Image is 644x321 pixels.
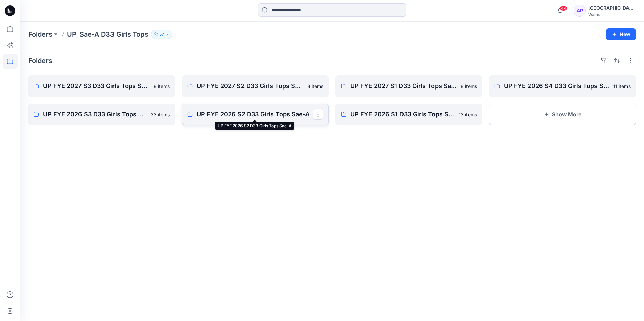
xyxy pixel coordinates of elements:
[504,81,609,91] p: UP FYE 2026 S4 D33 Girls Tops Sae-A
[588,12,636,17] div: Walmart
[28,75,175,97] a: UP FYE 2027 S3 D33 Girls Tops Sae-A8 items
[350,81,457,91] p: UP FYE 2027 S1 D33 Girls Tops Sae-A
[28,30,52,39] a: Folders
[461,83,477,90] p: 8 items
[459,111,477,118] p: 13 items
[489,104,636,125] button: Show More
[182,104,329,125] a: UP FYE 2026 S2 D33 Girls Tops Sae-A
[43,81,150,91] p: UP FYE 2027 S3 D33 Girls Tops Sae-A
[159,31,164,38] p: 57
[613,83,631,90] p: 11 items
[335,104,482,125] a: UP FYE 2026 S1 D33 Girls Tops Sae-a13 items
[606,28,636,40] button: New
[307,83,323,90] p: 8 items
[28,57,52,65] h4: Folders
[28,104,175,125] a: UP FYE 2026 S3 D33 Girls Tops Sae-A33 items
[154,83,170,90] p: 8 items
[197,110,313,119] p: UP FYE 2026 S2 D33 Girls Tops Sae-A
[489,75,636,97] a: UP FYE 2026 S4 D33 Girls Tops Sae-A11 items
[151,111,170,118] p: 33 items
[151,30,172,39] button: 57
[197,81,303,91] p: UP FYE 2027 S2 D33 Girls Tops Sae-A
[335,75,482,97] a: UP FYE 2027 S1 D33 Girls Tops Sae-A8 items
[67,30,148,39] p: UP_Sae-A D33 Girls Tops
[588,4,636,12] div: [GEOGRAPHIC_DATA]
[43,110,147,119] p: UP FYE 2026 S3 D33 Girls Tops Sae-A
[574,5,586,17] div: AP
[560,6,567,11] span: 44
[350,110,455,119] p: UP FYE 2026 S1 D33 Girls Tops Sae-a
[182,75,329,97] a: UP FYE 2027 S2 D33 Girls Tops Sae-A8 items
